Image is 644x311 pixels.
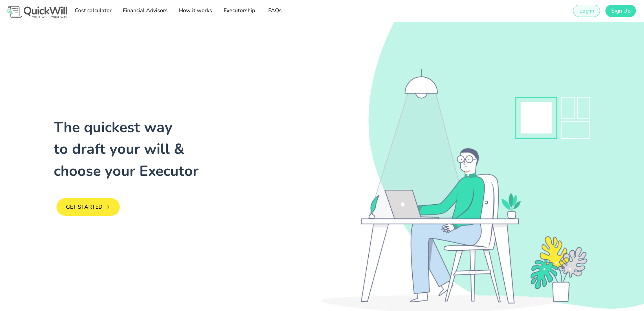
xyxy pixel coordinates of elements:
a: GET STARTED [56,198,120,216]
span: Financial Advisors [122,7,168,14]
a: Cost calculator [72,4,113,18]
a: Sign Up [605,5,636,17]
a: Executorship [221,4,257,18]
span: Cost calculator [74,7,111,14]
a: FAQs [264,4,285,18]
span: How it works [179,7,212,14]
span: Sign Up [611,7,630,15]
a: How it works [177,4,214,18]
span: GET STARTED [66,203,102,211]
h1: The quickest way to draft your will & choose your Executor [54,117,322,182]
img: Logo [5,5,69,20]
span: FAQs [266,7,283,14]
span: Executorship [223,7,255,14]
a: Log in [573,5,600,17]
a: Financial Advisors [120,4,170,18]
span: Log in [579,7,594,15]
